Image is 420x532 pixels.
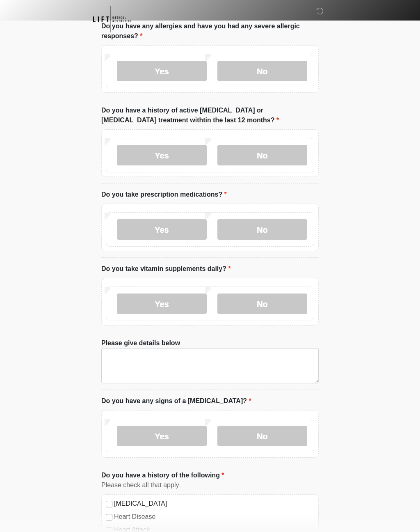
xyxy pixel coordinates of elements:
input: Heart Disease [106,514,112,521]
label: Do you take vitamin supplements daily? [101,264,231,274]
label: No [217,145,307,165]
label: [MEDICAL_DATA] [114,499,314,509]
div: Please check all that apply [101,480,319,490]
label: Yes [117,426,207,446]
label: Do you have a history of the following [101,470,224,480]
label: Do you have any signs of a [MEDICAL_DATA]? [101,396,251,406]
label: Yes [117,219,207,240]
label: Yes [117,145,207,165]
label: No [217,294,307,314]
img: Lift Medical Aesthetics Logo [93,6,131,32]
label: Heart Disease [114,512,314,522]
label: No [217,426,307,446]
label: Do you have a history of active [MEDICAL_DATA] or [MEDICAL_DATA] treatment withtin the last 12 mo... [101,105,319,125]
label: Do you take prescription medications? [101,190,227,199]
label: No [217,61,307,81]
label: No [217,219,307,240]
label: Please give details below [101,338,180,348]
label: Yes [117,61,207,81]
label: Yes [117,294,207,314]
input: [MEDICAL_DATA] [106,501,112,507]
